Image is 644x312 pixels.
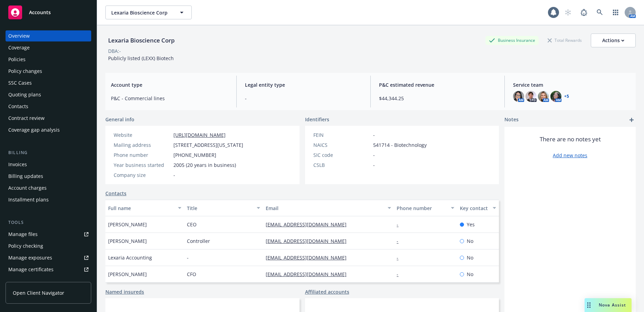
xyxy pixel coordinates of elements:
[467,254,473,261] span: No
[599,302,626,308] span: Nova Assist
[577,6,591,19] a: Report a Bug
[108,47,121,55] div: DBA: -
[8,77,32,88] div: SSC Cases
[513,91,524,102] img: photo
[263,200,394,216] button: Email
[8,101,28,112] div: Contacts
[397,221,404,228] a: -
[373,161,375,169] span: -
[8,194,49,205] div: Installment plans
[111,9,171,16] span: Lexaria Bioscience Corp
[6,101,91,112] a: Contacts
[460,205,489,212] div: Key contact
[6,171,91,182] a: Billing updates
[105,6,192,19] button: Lexaria Bioscience Corp
[13,289,64,296] span: Open Client Navigator
[591,34,636,47] button: Actions
[6,113,91,124] a: Contract review
[8,159,27,170] div: Invoices
[609,6,623,19] a: Switch app
[6,159,91,170] a: Invoices
[173,141,243,149] span: [STREET_ADDRESS][US_STATE]
[6,124,91,135] a: Coverage gap analysis
[108,55,174,62] span: Publicly listed (LEXX) Biotech
[593,6,607,19] a: Search
[114,141,171,149] div: Mailing address
[6,66,91,77] a: Policy changes
[8,171,43,182] div: Billing updates
[8,30,30,41] div: Overview
[467,237,473,245] span: No
[173,151,216,159] span: [PHONE_NUMBER]
[313,141,370,149] div: NAICS
[187,221,197,228] span: CEO
[8,182,47,193] div: Account charges
[540,135,601,143] span: There are no notes yet
[114,171,171,179] div: Company size
[6,276,91,287] a: Manage claims
[305,116,329,123] span: Identifiers
[114,151,171,159] div: Phone number
[525,91,537,102] img: photo
[6,3,91,22] a: Accounts
[266,205,384,212] div: Email
[108,205,174,212] div: Full name
[111,81,228,88] span: Account type
[173,161,236,169] span: 2005 (20 years in business)
[184,200,263,216] button: Title
[6,42,91,53] a: Coverage
[114,161,171,169] div: Year business started
[553,152,587,159] a: Add new notes
[173,132,226,138] a: [URL][DOMAIN_NAME]
[373,141,427,149] span: 541714 - Biotechnology
[29,10,51,15] span: Accounts
[105,200,184,216] button: Full name
[114,131,171,139] div: Website
[266,271,352,277] a: [EMAIL_ADDRESS][DOMAIN_NAME]
[6,194,91,205] a: Installment plans
[313,151,370,159] div: SIC code
[6,264,91,275] a: Manage certificates
[485,36,539,45] div: Business Insurance
[627,116,636,124] a: add
[305,288,349,295] a: Affiliated accounts
[538,91,549,102] img: photo
[105,190,126,197] a: Contacts
[8,113,45,124] div: Contract review
[550,91,561,102] img: photo
[266,221,352,228] a: [EMAIL_ADDRESS][DOMAIN_NAME]
[6,77,91,88] a: SSC Cases
[173,171,175,179] span: -
[6,149,91,156] div: Billing
[504,116,519,124] span: Notes
[564,94,569,98] a: +5
[397,238,404,244] a: -
[373,151,375,159] span: -
[187,237,210,245] span: Controller
[6,252,91,263] a: Manage exposures
[8,276,43,287] div: Manage claims
[8,124,60,135] div: Coverage gap analysis
[313,131,370,139] div: FEIN
[108,271,147,278] span: [PERSON_NAME]
[8,264,54,275] div: Manage certificates
[397,271,404,277] a: -
[373,131,375,139] span: -
[544,36,585,45] div: Total Rewards
[108,254,152,261] span: Lexaria Accounting
[8,229,38,240] div: Manage files
[108,237,147,245] span: [PERSON_NAME]
[8,66,42,77] div: Policy changes
[379,95,496,102] span: $44,344.25
[6,89,91,100] a: Quoting plans
[6,240,91,252] a: Policy checking
[379,81,496,88] span: P&C estimated revenue
[457,200,499,216] button: Key contact
[6,229,91,240] a: Manage files
[111,95,228,102] span: P&C - Commercial lines
[187,205,253,212] div: Title
[313,161,370,169] div: CSLB
[585,298,632,312] button: Nova Assist
[397,205,446,212] div: Phone number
